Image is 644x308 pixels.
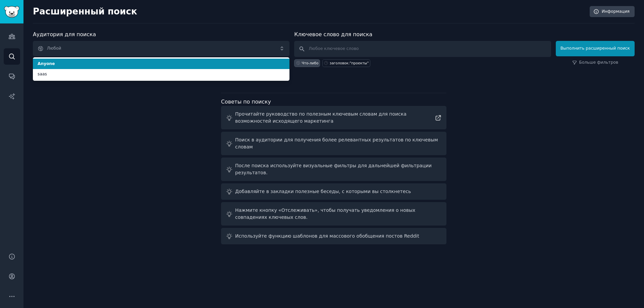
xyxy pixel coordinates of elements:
font: Нажмите кнопку «Отслеживать», чтобы получать уведомления о новых совпадениях ключевых слов. [235,207,415,220]
input: Любое ключевое слово [294,41,551,57]
font: Аудитория для поиска [33,31,96,38]
font: После поиска используйте визуальные фильтры для дальнейшей фильтрации результатов. [235,163,432,175]
font: Советы по поиску [221,99,271,105]
font: Используйте функцию шаблонов для массового обобщения постов Reddit [235,233,419,239]
font: Расширенный поиск [33,6,137,16]
font: Ключевое слово для поиска [294,31,372,38]
ul: Любой [33,57,289,81]
font: Поиск в аудитории для получения более релевантных результатов по ключевым словам [235,137,438,149]
span: Anyone [38,61,285,67]
font: заголовок:"проекты" [330,61,369,65]
font: Больше фильтров [579,60,619,65]
button: Выполнить расширенный поиск [556,41,635,56]
font: Прочитайте руководство по полезным ключевым словам для поиска возможностей исходящего маркетинга [235,111,407,124]
font: Любой [47,46,61,51]
font: Выполнить расширенный поиск [560,46,630,51]
a: Больше фильтров [572,60,619,66]
font: Информация [602,9,630,14]
font: Что-либо [302,61,318,65]
button: Любой [33,41,289,56]
a: Информация [590,6,635,17]
img: Логотип GummySearch [4,6,19,18]
span: saas [38,71,285,77]
font: Добавляйте в закладки полезные беседы, с которыми вы столкнетесь [235,189,411,194]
